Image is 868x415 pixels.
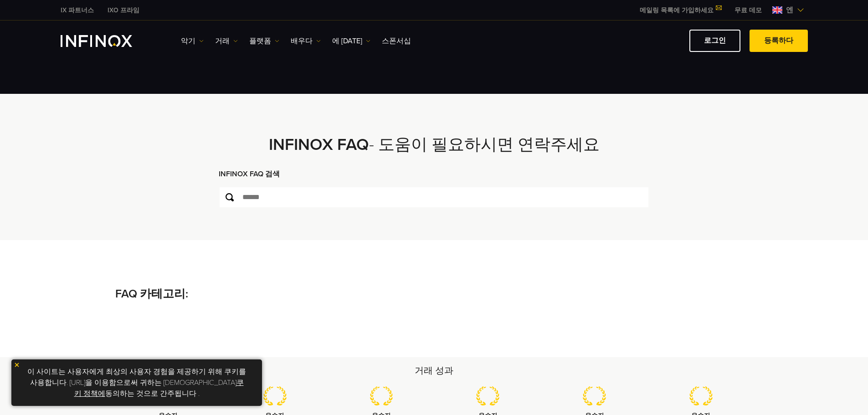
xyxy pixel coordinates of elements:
[332,36,370,46] a: 에 [DATE]
[215,36,238,46] a: 거래
[61,6,94,14] font: IX 파트너스
[291,36,313,46] font: 배우다
[54,5,101,15] a: 인피녹스
[269,135,369,154] font: INFINOX FAQ
[786,5,793,15] font: 엔
[215,36,230,46] font: 거래
[382,36,411,46] a: 스폰서십
[764,36,793,45] font: 등록하다
[640,6,714,14] font: 메일링 목록에 가입하세요
[181,36,204,46] a: 악기
[101,5,146,15] a: 인피녹스
[249,36,271,46] font: 플랫폼
[115,287,188,301] font: FAQ 카테고리:
[291,36,321,46] a: 배우다
[61,35,154,47] a: INFINOX 로고
[105,389,200,398] font: 동의하는 것으로 간주됩니다 .
[750,30,808,52] a: 등록하다
[249,36,279,46] a: 플랫폼
[734,6,762,14] font: 무료 데모
[219,169,280,179] font: INFINOX FAQ 검색
[633,6,728,14] a: 메일링 목록에 가입하세요
[728,5,769,15] a: 인피녹스 메뉴
[704,36,726,45] font: 로그인
[14,362,20,368] img: 노란색 닫기 아이콘
[415,365,453,376] font: 거래 성과
[181,36,195,46] font: 악기
[369,135,600,154] font: - 도움이 필요하시면 연락주세요
[689,30,740,52] a: 로그인
[108,6,139,14] font: IXO 프라임
[27,367,246,387] font: 이 사이트는 사용자에게 최상의 사용자 경험을 제공하기 위해 쿠키를 사용합니다. [URL]을 이용함으로써 귀하는 [DEMOGRAPHIC_DATA]
[382,36,411,46] font: 스폰서십
[332,36,362,46] font: 에 [DATE]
